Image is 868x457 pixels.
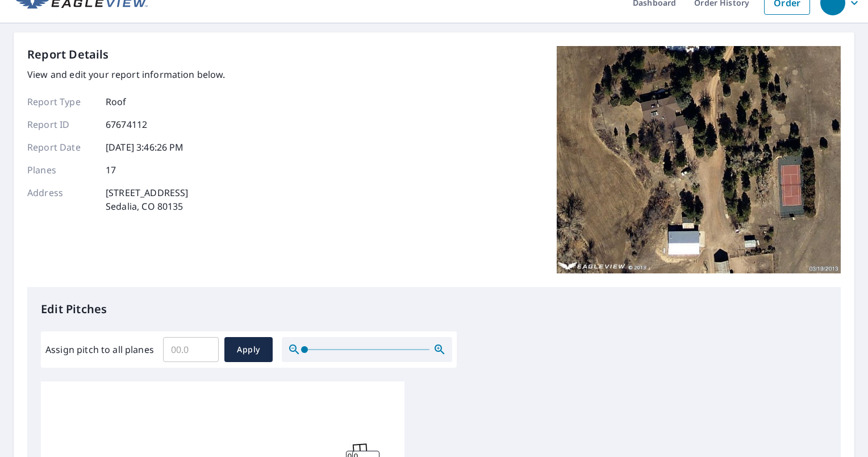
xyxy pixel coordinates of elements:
[233,343,264,357] span: Apply
[557,46,841,273] img: Top image
[106,140,184,154] p: [DATE] 3:46:26 PM
[45,343,154,356] label: Assign pitch to all planes
[106,186,188,213] p: [STREET_ADDRESS] Sedalia, CO 80135
[106,118,147,131] p: 67674112
[27,46,109,63] p: Report Details
[27,140,95,154] p: Report Date
[163,334,219,365] input: 00.0
[106,95,127,109] p: Roof
[41,301,827,318] p: Edit Pitches
[106,163,116,177] p: 17
[27,186,95,213] p: Address
[27,163,95,177] p: Planes
[27,68,226,81] p: View and edit your report information below.
[27,118,95,131] p: Report ID
[27,95,95,109] p: Report Type
[224,337,273,362] button: Apply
